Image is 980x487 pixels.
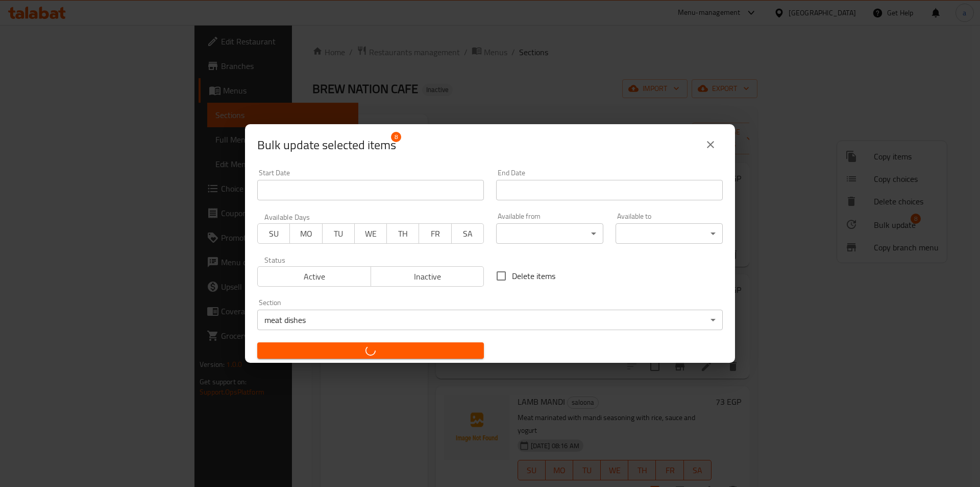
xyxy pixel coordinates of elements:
[496,223,603,244] div: ​
[257,223,290,244] button: SU
[451,223,484,244] button: SA
[512,270,555,282] span: Delete items
[391,132,401,142] span: 8
[423,226,447,241] span: FR
[257,310,723,330] div: meat dishes
[294,226,318,241] span: MO
[289,223,322,244] button: MO
[354,223,387,244] button: WE
[386,223,419,244] button: TH
[322,223,355,244] button: TU
[262,226,286,241] span: SU
[359,226,383,241] span: WE
[257,137,396,153] span: Selected items count
[327,226,351,241] span: TU
[698,132,723,157] button: close
[257,266,371,287] button: Active
[616,223,723,244] div: ​
[262,269,367,284] span: Active
[371,266,484,287] button: Inactive
[419,223,451,244] button: FR
[391,226,415,241] span: TH
[456,226,480,241] span: SA
[375,269,480,284] span: Inactive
